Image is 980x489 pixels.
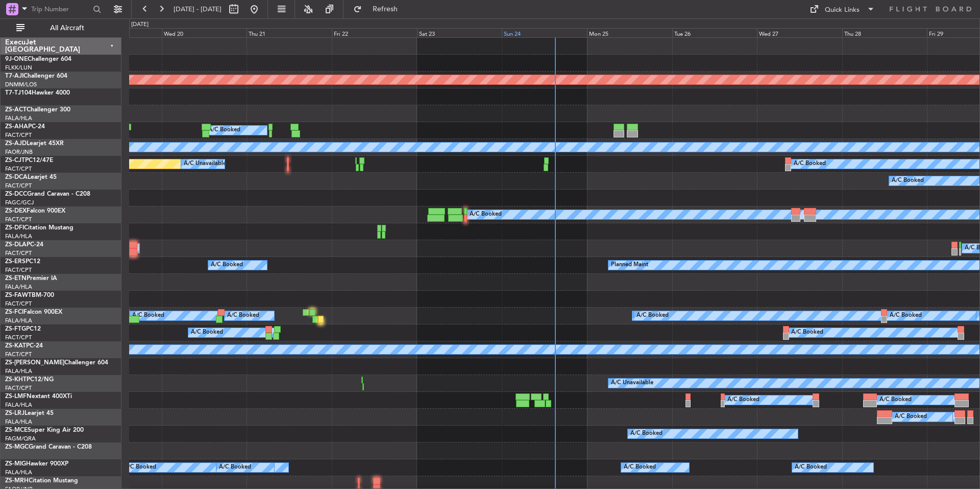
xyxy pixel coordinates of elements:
span: ZS-LMF [5,393,27,400]
div: Fri 22 [332,28,417,37]
a: ZS-LMFNextant 400XTi [5,393,72,400]
span: ZS-DCA [5,174,28,180]
div: A/C Booked [879,392,912,408]
span: ZS-DEX [5,208,27,214]
a: FALA/HLA [5,401,32,409]
div: A/C Booked [124,460,156,475]
a: ZS-ACTChallenger 300 [5,107,70,113]
a: T7-AJIChallenger 604 [5,73,67,79]
button: Refresh [349,1,410,17]
a: ZS-AJDLearjet 45XR [5,141,64,147]
a: ZS-AHAPC-24 [5,124,45,130]
span: ZS-MRH [5,478,29,484]
a: FALA/HLA [5,283,32,291]
div: Thu 28 [842,28,927,37]
span: ZS-CJT [5,157,25,164]
a: FALA/HLA [5,317,32,324]
span: T7-TJ104 [5,90,32,96]
div: A/C Booked [219,460,251,475]
span: Refresh [364,6,407,13]
a: ZS-DCALearjet 45 [5,174,57,180]
a: ZS-ETNPremier IA [5,275,57,282]
a: FACT/CPT [5,300,32,308]
span: ZS-MGC [5,444,29,450]
a: ZS-MRHCitation Mustang [5,478,78,484]
span: ZS-ERS [5,259,26,265]
a: FACT/CPT [5,131,32,139]
a: FAGC/GCJ [5,199,34,206]
a: FALA/HLA [5,232,32,240]
span: ZS-MIG [5,461,26,467]
div: [DATE] [131,20,149,29]
a: FAGM/QRA [5,435,36,443]
div: A/C Booked [624,460,656,475]
div: A/C Booked [892,173,924,189]
div: A/C Booked [630,426,663,441]
div: A/C Booked [132,308,164,323]
a: ZS-DFICitation Mustang [5,225,73,231]
a: FALA/HLA [5,114,32,122]
div: A/C Booked [890,308,922,323]
a: ZS-MGCGrand Caravan - C208 [5,444,92,450]
span: ZS-KAT [5,343,26,349]
a: ZS-DEXFalcon 900EX [5,208,65,214]
a: ZS-MIGHawker 900XP [5,461,68,467]
div: Thu 21 [247,28,332,37]
span: ZS-ETN [5,275,27,282]
a: FAOR/JNB [5,148,33,156]
button: All Aircraft [11,20,111,36]
a: FALA/HLA [5,367,32,375]
a: FACT/CPT [5,182,32,190]
span: ZS-AHA [5,124,28,130]
a: FACT/CPT [5,165,32,173]
div: A/C Booked [795,460,827,475]
a: FACT/CPT [5,249,32,257]
a: ZS-DCCGrand Caravan - C208 [5,191,90,197]
div: A/C Booked [636,308,669,323]
span: All Aircraft [27,25,108,32]
a: FACT/CPT [5,266,32,274]
div: Sun 24 [502,28,587,37]
span: ZS-DFI [5,225,24,231]
div: A/C Unavailable [184,156,226,172]
div: A/C Booked [727,392,759,408]
span: ZS-DLA [5,242,27,248]
span: ZS-[PERSON_NAME] [5,360,64,366]
a: 9J-ONEChallenger 604 [5,56,71,62]
a: FACT/CPT [5,216,32,223]
a: ZS-CJTPC12/47E [5,157,53,164]
div: A/C Unavailable [611,376,653,391]
a: T7-TJ104Hawker 4000 [5,90,70,96]
a: FALA/HLA [5,418,32,426]
a: ZS-LRJLearjet 45 [5,410,54,416]
div: Mon 25 [587,28,672,37]
a: ZS-DLAPC-24 [5,242,43,248]
a: FALA/HLA [5,469,32,476]
span: ZS-FTG [5,326,26,332]
div: Sat 23 [417,28,502,37]
a: FLKK/LUN [5,64,32,72]
div: A/C Booked [227,308,259,323]
div: A/C Booked [470,207,502,222]
span: [DATE] - [DATE] [174,5,222,14]
span: ZS-AJD [5,141,27,147]
a: ZS-KHTPC12/NG [5,377,54,383]
span: ZS-KHT [5,377,27,383]
a: DNMM/LOS [5,81,37,88]
a: ZS-FCIFalcon 900EX [5,309,62,315]
div: A/C Booked [191,325,223,340]
a: ZS-[PERSON_NAME]Challenger 604 [5,360,108,366]
span: ZS-ACT [5,107,27,113]
a: ZS-MCESuper King Air 200 [5,427,84,433]
button: Quick Links [804,1,880,17]
div: Planned Maint [611,258,648,273]
a: ZS-KATPC-24 [5,343,43,349]
a: ZS-FTGPC12 [5,326,41,332]
a: FACT/CPT [5,334,32,341]
a: ZS-ERSPC12 [5,259,40,265]
div: Wed 27 [757,28,842,37]
div: A/C Booked [208,123,240,138]
span: 9J-ONE [5,56,28,62]
span: ZS-LRJ [5,410,24,416]
span: ZS-MCE [5,427,28,433]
